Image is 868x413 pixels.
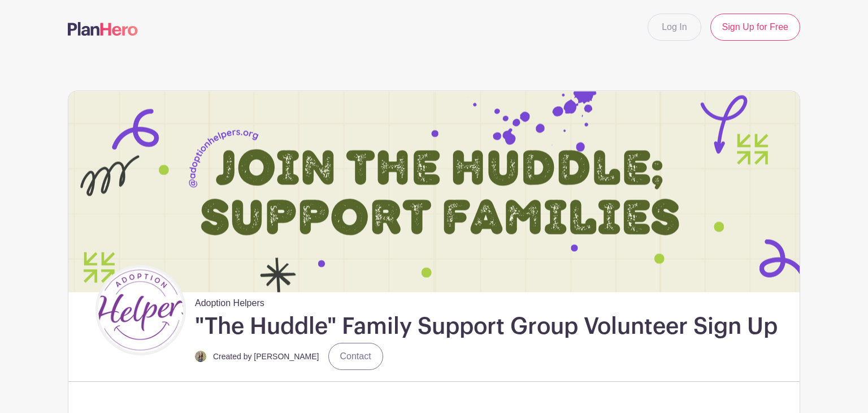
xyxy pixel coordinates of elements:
a: Log In [648,14,701,41]
h1: "The Huddle" Family Support Group Volunteer Sign Up [195,312,778,341]
small: Created by [PERSON_NAME] [213,352,319,361]
img: logo-507f7623f17ff9eddc593b1ce0a138ce2505c220e1c5a4e2b4648c50719b7d32.svg [68,22,138,36]
a: Sign Up for Free [710,14,800,41]
span: Adoption Helpers [195,292,264,310]
img: event_banner_8604.png [68,91,800,292]
img: IMG_0582.jpg [195,351,206,362]
img: AH%20Logo%20Smile-Flat-RBG%20(1).jpg [98,268,183,352]
a: Contact [328,343,383,370]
